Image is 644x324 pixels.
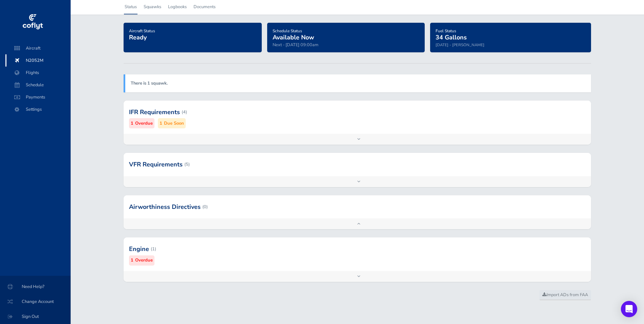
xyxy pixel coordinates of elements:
[8,281,62,293] span: Need Help?
[436,28,456,34] span: Fuel Status
[12,103,64,115] span: Settings
[8,310,62,323] span: Sign Out
[436,42,484,48] small: [DATE] - [PERSON_NAME]
[135,120,153,127] small: Overdue
[273,28,302,34] span: Schedule Status
[539,290,591,300] a: Import ADs from FAA
[131,80,168,86] a: There is 1 squawk.
[8,295,62,308] span: Change Account
[164,120,184,127] small: Due Soon
[12,54,64,67] span: N2052M
[12,91,64,103] span: Payments
[621,301,637,317] div: Open Intercom Messenger
[436,33,467,41] span: 34 Gallons
[129,28,155,34] span: Aircraft Status
[273,26,314,42] a: Schedule StatusAvailable Now
[135,257,153,264] small: Overdue
[273,42,318,48] span: Next - [DATE] 09:00am
[12,79,64,91] span: Schedule
[21,12,44,32] img: coflyt logo
[273,33,314,41] span: Available Now
[12,42,64,54] span: Aircraft
[129,33,147,41] span: Ready
[542,292,588,298] span: Import ADs from FAA
[12,67,64,79] span: Flights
